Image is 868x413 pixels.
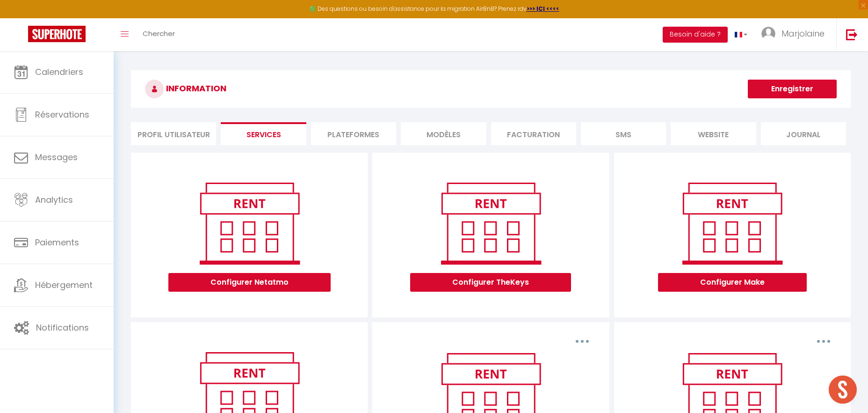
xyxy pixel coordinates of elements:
img: rent.png [190,178,309,268]
a: ... Marjolaine [754,18,836,51]
button: Configurer Netatmo [168,273,331,292]
span: Calendriers [35,66,83,78]
span: Messages [35,151,78,163]
span: Hébergement [35,279,93,291]
img: Super Booking [28,26,86,42]
img: rent.png [673,178,792,268]
button: Configurer Make [658,273,807,292]
img: logout [846,29,858,40]
span: Notifications [36,322,89,333]
a: >>> ICI <<<< [527,5,559,13]
li: SMS [581,122,666,145]
button: Configurer TheKeys [410,273,571,292]
span: Réservations [35,109,89,120]
li: MODÈLES [401,122,486,145]
li: Profil Utilisateur [131,122,216,145]
button: Enregistrer [748,80,837,98]
li: Journal [761,122,846,145]
span: Marjolaine [781,28,825,39]
h3: INFORMATION [131,70,851,108]
li: Facturation [491,122,576,145]
li: website [671,122,756,145]
img: ... [761,27,775,41]
div: Ouvrir le chat [829,376,857,404]
span: Paiements [35,236,79,248]
button: Besoin d'aide ? [663,27,728,43]
a: Chercher [136,18,182,51]
li: Services [221,122,306,145]
li: Plateformes [311,122,396,145]
span: Chercher [143,29,175,38]
img: rent.png [431,178,550,268]
span: Analytics [35,194,73,206]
